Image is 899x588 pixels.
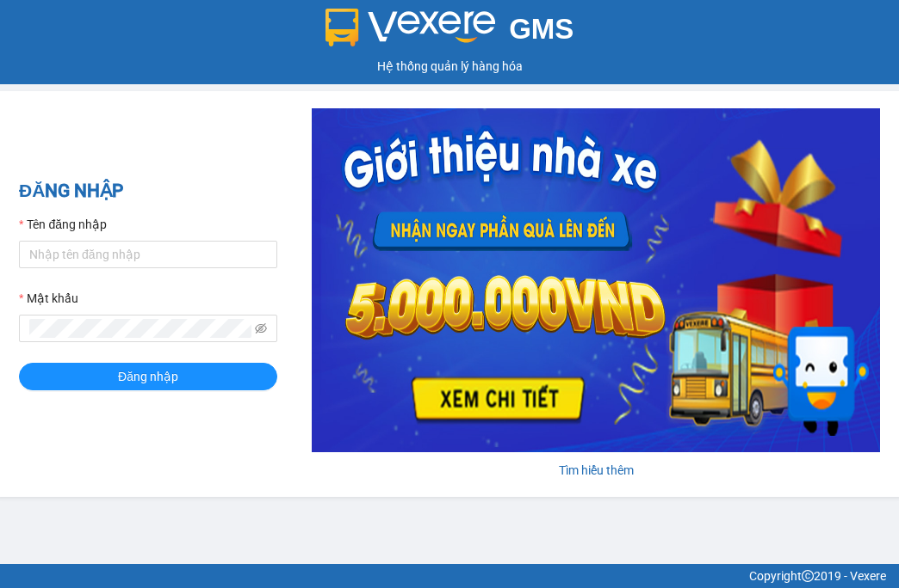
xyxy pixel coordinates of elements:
[802,570,814,582] span: copyright
[509,13,573,45] span: GMS
[19,215,107,234] label: Tên đăng nhập
[29,319,251,338] input: Mật khẩu
[312,461,880,480] div: Tìm hiểu thêm
[19,289,78,308] label: Mật khẩu
[19,177,277,205] h2: ĐĂNG NHẬP
[255,322,267,334] span: eye-invisible
[312,108,880,452] img: banner-0
[19,363,277,390] button: Đăng nhập
[325,26,574,40] a: GMS
[4,57,895,76] div: Hệ thống quản lý hàng hóa
[118,367,178,386] span: Đăng nhập
[13,567,886,585] div: Copyright 2019 - Vexere
[325,9,496,46] img: logo 2
[19,241,277,268] input: Tên đăng nhập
